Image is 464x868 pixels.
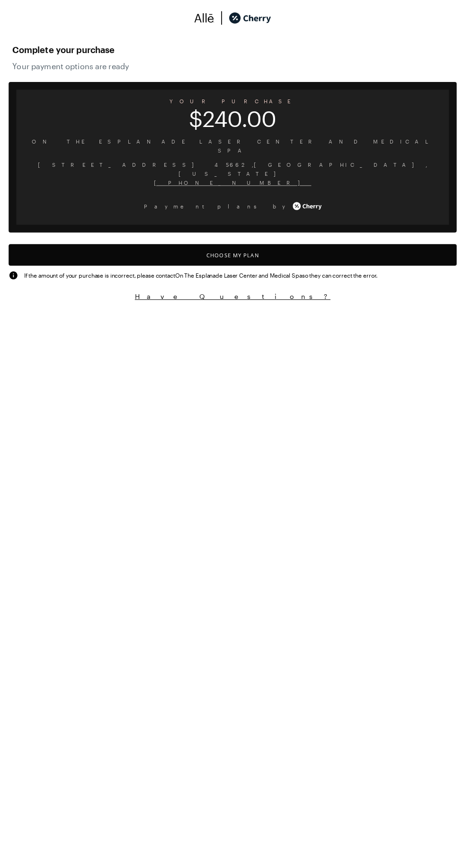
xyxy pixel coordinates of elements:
img: cherry_white_logo-JPerc-yG.svg [291,203,320,217]
span: [PHONE_NUMBER] [27,183,437,192]
img: svg%3e [214,18,228,32]
span: Complete your purchase [15,49,449,64]
span: [STREET_ADDRESS] 45662 , [GEOGRAPHIC_DATA] , [US_STATE] [27,165,437,183]
span: On The Esplanade Laser Center and Medical Spa [27,142,437,160]
span: $240.00 [19,118,445,131]
span: Your payment options are ready [15,68,449,77]
span: Payment plans by [144,206,289,215]
button: Choose My Plan [11,248,453,269]
img: cherry_black_logo-DrOE_MJI.svg [228,18,270,32]
span: YOUR PURCHASE [19,100,445,113]
img: svg%3e [11,274,21,283]
button: Have Questions? [11,295,453,304]
img: svg%3e [194,18,214,32]
span: If the amount of your purchase is incorrect, please contact On The Esplanade Laser Center and Med... [27,274,375,283]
